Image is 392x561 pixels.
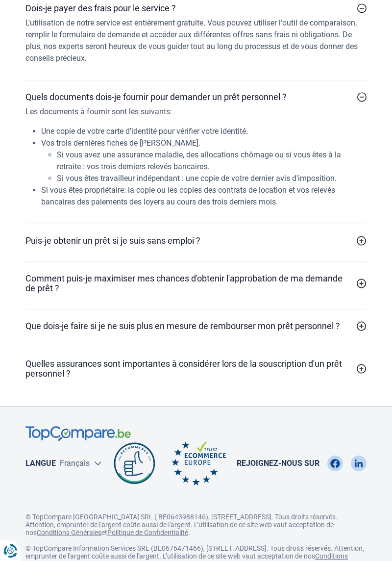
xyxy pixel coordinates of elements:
a: Que dois-je faire si je ne suis plus en mesure de rembourser mon prêt personnel ? [25,321,367,331]
h2: Quelles assurances sont importantes à considérer lors de la souscription d'un prêt personnel ? [25,359,352,379]
li: Vos trois dernières fiches de [PERSON_NAME]. [41,137,367,184]
p: © TopCompare [GEOGRAPHIC_DATA] SRL ( BE0643988146), [STREET_ADDRESS]. Tous droits réservés. Atten... [25,505,367,536]
a: Dois-je payer des frais pour le service ? [25,3,367,13]
h2: Dois-je payer des frais pour le service ? [25,3,176,13]
img: Ecommerce Europe TopCompare [171,441,226,485]
p: Les documents à fournir sont les suivants: [25,106,367,118]
li: Si vous avez une assurance maladie, des allocations chômage ou si vous êtes à la retraite : vos t... [57,149,367,173]
a: Quelles assurances sont importantes à considérer lors de la souscription d'un prêt personnel ? [25,359,367,379]
a: Puis-je obtenir un prêt si je suis sans emploi ? [25,236,367,246]
a: Conditions Générales [37,529,101,536]
span: Rejoignez-nous sur [237,459,319,468]
h2: Quels documents dois-je fournir pour demander un prêt personnel ? [25,92,287,102]
img: TopCompare [25,426,131,441]
img: Facebook TopCompare [330,456,340,471]
li: Une copie de votre carte d'identité pour vérifier votre identité. [41,126,367,137]
a: Comment puis-je maximiser mes chances d'obtenir l'approbation de ma demande de prêt ? [25,274,367,293]
img: Be commerce TopCompare [112,441,157,485]
h2: Comment puis-je maximiser mes chances d'obtenir l'approbation de ma demande de prêt ? [25,274,352,293]
img: LinkedIn TopCompare [355,456,363,471]
a: Quels documents dois-je fournir pour demander un prêt personnel ? [25,92,367,102]
a: Politique de Confidentialité [107,529,188,536]
h2: Que dois-je faire si je ne suis plus en mesure de rembourser mon prêt personnel ? [25,321,340,331]
h2: Puis-je obtenir un prêt si je suis sans emploi ? [25,236,200,246]
label: Langue [25,459,56,468]
div: L'utilisation de notre service est entièrement gratuite. Vous pouvez utiliser l'outil de comparai... [25,17,367,64]
li: Si vous êtes propriétaire: la copie ou les copies des contrats de location et vos relevés bancair... [41,184,367,208]
li: Si vous êtes travailleur indépendant : une copie de votre dernier avis d'imposition. [57,173,367,184]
